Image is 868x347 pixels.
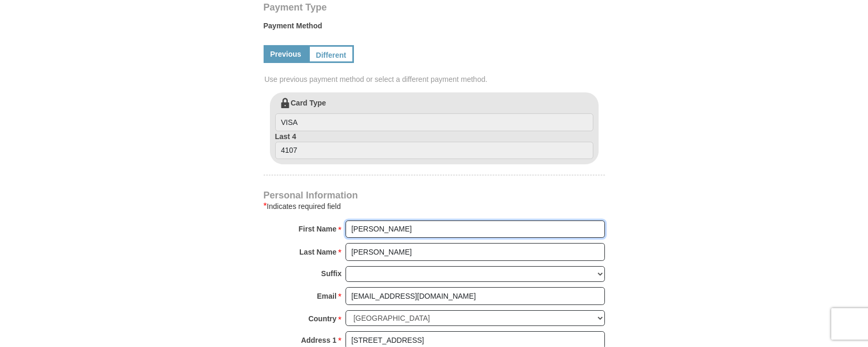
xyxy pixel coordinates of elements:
label: Card Type [275,98,593,131]
label: Payment Method [264,20,605,36]
span: Use previous payment method or select a different payment method. [265,74,606,85]
h4: Payment Type [264,3,605,12]
input: Card Type [275,113,593,131]
div: Indicates required field [264,200,605,213]
label: Last 4 [275,131,593,160]
strong: Country [308,311,337,326]
h4: Personal Information [264,191,605,199]
a: Different [308,45,354,63]
strong: Email [317,289,337,303]
strong: Suffix [321,266,342,281]
strong: First Name [299,222,337,236]
input: Last 4 [275,142,593,160]
strong: Last Name [299,245,337,259]
a: Previous [264,45,308,63]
